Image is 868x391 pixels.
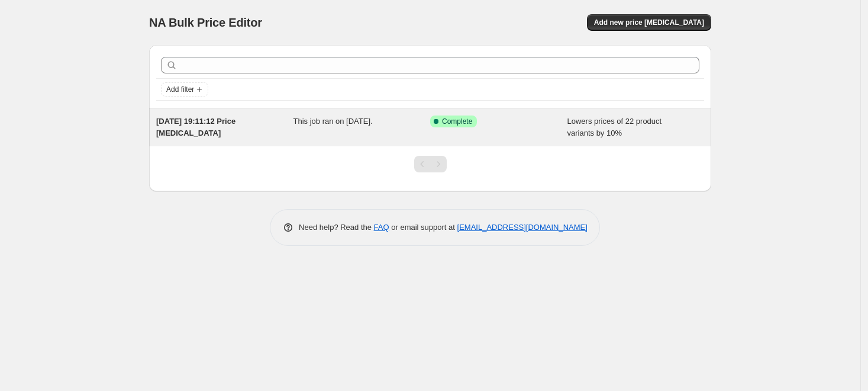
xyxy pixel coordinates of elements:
[594,18,704,27] span: Add new price [MEDICAL_DATA]
[587,14,711,31] button: Add new price [MEDICAL_DATA]
[299,223,374,232] span: Need help? Read the
[567,117,662,137] span: Lowers prices of 22 product variants by 10%
[457,223,588,232] a: [EMAIL_ADDRESS][DOMAIN_NAME]
[156,117,235,137] span: [DATE] 19:11:12 Price [MEDICAL_DATA]
[161,82,208,97] button: Add filter
[442,117,472,126] span: Complete
[293,117,373,126] span: This job ran on [DATE].
[374,223,389,232] a: FAQ
[414,156,447,172] nav: Pagination
[149,16,262,29] span: NA Bulk Price Editor
[166,85,194,94] span: Add filter
[389,223,457,232] span: or email support at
